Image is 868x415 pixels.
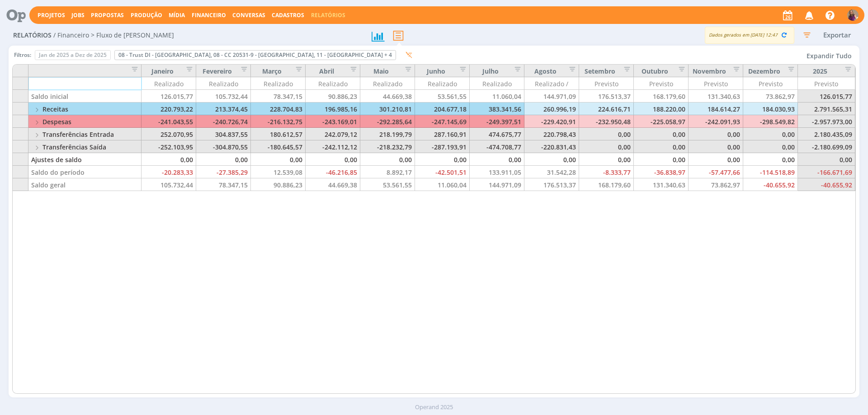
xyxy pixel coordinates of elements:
div: 0,00 [743,128,798,140]
div: 204.677,18 [415,103,470,115]
div: 220.798,43 [524,128,579,140]
div: -218.232,79 [360,140,415,153]
div: -298.549,82 [743,115,798,128]
div: Realizado [470,77,524,90]
div: -114.518,89 [743,166,798,178]
div: 218.199,79 [360,128,415,140]
div: -249.397,51 [470,115,524,128]
div: -240.726,74 [196,115,251,128]
div: Saldo inicial [28,90,142,103]
div: Ajustes de saldo [28,153,142,166]
div: Outubro [634,65,689,77]
div: 0,00 [743,153,798,166]
span: / Financeiro > Fluxo de [PERSON_NAME] [53,32,174,39]
button: Produção [128,12,165,19]
a: Produção [131,11,162,19]
button: Editar filtro para Coluna Abril [344,66,357,75]
div: -216.132,75 [251,115,306,128]
div: Realizado [306,77,360,90]
div: -292.285,64 [360,115,415,128]
div: 90.886,23 [306,90,360,103]
div: 0,00 [579,128,634,140]
div: -40.655,92 [743,178,798,191]
div: -180.645,57 [251,140,306,153]
div: Transferências Saída [28,140,142,153]
button: Editar filtro para Coluna Dezembro [782,66,795,75]
div: Junho [415,65,470,77]
div: 105.732,44 [196,90,251,103]
div: 144.971,09 [470,178,524,191]
div: 176.513,37 [524,178,579,191]
div: 0,00 [524,153,579,166]
div: Realizado / Previsto [524,77,579,90]
button: Toggle Grupo [31,107,42,113]
div: -243.169,01 [306,115,360,128]
div: 0,00 [634,153,689,166]
div: 0,00 [142,153,196,166]
div: 78.347,15 [196,178,251,191]
div: 224.616,71 [579,103,634,115]
div: 0,00 [634,128,689,140]
div: -474.708,77 [470,140,524,153]
div: Realizado [360,77,415,90]
div: 2025 [798,65,855,77]
button: Projetos [35,12,68,19]
div: Saldo geral [28,178,142,191]
div: 287.160,91 [415,128,470,140]
div: 0,00 [360,153,415,166]
div: Agosto [524,65,579,77]
div: -8.333,77 [579,166,634,178]
button: Editar filtro para Coluna Junho [454,66,467,75]
div: 0,00 [196,153,251,166]
div: Julho [470,65,524,77]
button: Financeiro [189,12,229,19]
div: -2.180.699,09 [798,140,855,153]
div: 260.996,19 [524,103,579,115]
button: Editar filtro para Coluna Novembro [727,66,740,75]
div: 0,00 [634,140,689,153]
button: Toggle Grupo [31,119,42,126]
button: Editar filtro para Coluna Outubro [673,66,685,75]
button: Propostas [88,12,127,19]
div: Setembro [579,65,634,77]
div: 11.060,04 [470,90,524,103]
div: Realizado [251,77,306,90]
div: 11.060,04 [415,178,470,191]
div: 0,00 [743,140,798,153]
img: A [847,9,859,21]
div: -42.501,51 [415,166,470,178]
div: Previsto [579,77,634,90]
div: 168.179,60 [579,178,634,191]
div: 213.374,45 [196,103,251,115]
div: 0,00 [689,140,743,153]
div: 144.971,09 [524,90,579,103]
div: 44.669,38 [306,178,360,191]
span: Filtros: [14,51,31,59]
div: Realizado [142,77,196,90]
div: Dados gerados em [DATE] 12:47 [705,27,794,44]
div: -242.091,93 [689,115,743,128]
div: Previsto [689,77,743,90]
div: Abril [306,65,360,77]
div: -220.831,43 [524,140,579,153]
div: 196.985,16 [306,103,360,115]
div: 126.015,77 [798,90,855,103]
div: Maio [360,65,415,77]
div: 0,00 [470,153,524,166]
button: Toggle Grupo [31,132,42,138]
a: Projetos [38,11,65,19]
button: Editar filtro para Coluna Agosto [563,66,576,75]
div: 105.732,44 [142,178,196,191]
div: 252.070,95 [142,128,196,140]
a: Conversas [232,11,265,19]
div: 73.862,97 [743,90,798,103]
div: -20.283,33 [142,166,196,178]
div: 304.837,55 [196,128,251,140]
button: 08 - Trust DI - [GEOGRAPHIC_DATA], 08 - CC 20531-9 - [GEOGRAPHIC_DATA], 11 - [GEOGRAPHIC_DATA] + 4 [114,50,396,60]
span: Relatórios [13,32,52,39]
div: 0,00 [306,153,360,166]
a: Jobs [71,11,85,19]
div: Março [251,65,306,77]
button: Editar filtro para Coluna Janeiro [180,66,193,75]
div: 180.612,57 [251,128,306,140]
